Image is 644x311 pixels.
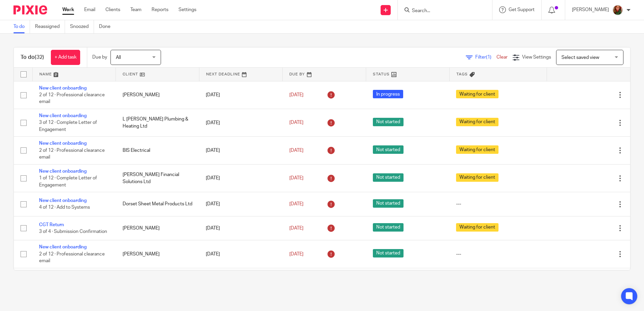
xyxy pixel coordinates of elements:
[289,148,303,153] span: [DATE]
[456,145,498,154] span: Waiting for client
[116,164,199,192] td: [PERSON_NAME] Financial Solutions Ltd
[199,268,283,292] td: [DATE]
[116,216,199,240] td: [PERSON_NAME]
[572,6,609,13] p: [PERSON_NAME]
[486,55,491,60] span: (1)
[289,93,303,97] span: [DATE]
[199,192,283,216] td: [DATE]
[289,176,303,180] span: [DATE]
[35,20,65,33] a: Reassigned
[116,240,199,268] td: [PERSON_NAME]
[373,223,404,232] span: Not started
[199,109,283,136] td: [DATE]
[509,7,535,12] span: Get Support
[105,6,120,13] a: Clients
[199,164,283,192] td: [DATE]
[35,55,44,60] span: (32)
[116,268,199,292] td: CCA Practice Info
[289,252,303,256] span: [DATE]
[373,173,404,182] span: Not started
[39,148,105,160] span: 2 of 12 · Professional clearance email
[522,55,551,60] span: View Settings
[39,198,87,203] a: New client onboarding
[289,120,303,125] span: [DATE]
[39,229,107,234] span: 3 of 4 · Submission Confirmation
[21,54,44,61] h1: To do
[373,145,404,154] span: Not started
[456,118,498,126] span: Waiting for client
[13,5,47,14] img: Pixie
[39,113,87,118] a: New client onboarding
[39,86,87,91] a: New client onboarding
[179,6,196,13] a: Settings
[39,120,97,132] span: 3 of 12 · Complete Letter of Engagement
[116,81,199,109] td: [PERSON_NAME]
[51,50,80,65] a: + Add task
[411,8,472,14] input: Search
[199,137,283,164] td: [DATE]
[456,251,540,257] div: ---
[456,72,468,76] span: Tags
[13,20,30,33] a: To do
[39,222,64,227] a: CGT Return
[39,93,105,104] span: 2 of 12 · Professional clearance email
[70,20,94,33] a: Snoozed
[39,205,90,210] span: 4 of 12 · Add to Systems
[39,169,87,174] a: New client onboarding
[39,141,87,146] a: New client onboarding
[199,216,283,240] td: [DATE]
[456,173,498,182] span: Waiting for client
[456,201,540,207] div: ---
[92,54,107,61] p: Due by
[39,245,87,249] a: New client onboarding
[130,6,141,13] a: Team
[84,6,95,13] a: Email
[199,240,283,268] td: [DATE]
[99,20,116,33] a: Done
[561,55,599,60] span: Select saved view
[475,55,496,60] span: Filter
[612,5,623,15] img: sallycropped.JPG
[373,199,404,208] span: Not started
[116,192,199,216] td: Dorset Sheet Metal Products Ltd
[373,90,403,98] span: In progress
[152,6,168,13] a: Reports
[456,90,498,98] span: Waiting for client
[289,226,303,231] span: [DATE]
[496,55,508,60] a: Clear
[373,118,404,126] span: Not started
[116,109,199,136] td: L [PERSON_NAME] Plumbing & Heating Ltd
[62,6,74,13] a: Work
[289,202,303,206] span: [DATE]
[116,55,121,60] span: All
[39,176,97,187] span: 1 of 12 · Complete Letter of Engagement
[116,137,199,164] td: BIS Electrical
[199,81,283,109] td: [DATE]
[39,252,105,264] span: 2 of 12 · Professional clearance email
[456,223,498,232] span: Waiting for client
[373,249,404,257] span: Not started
